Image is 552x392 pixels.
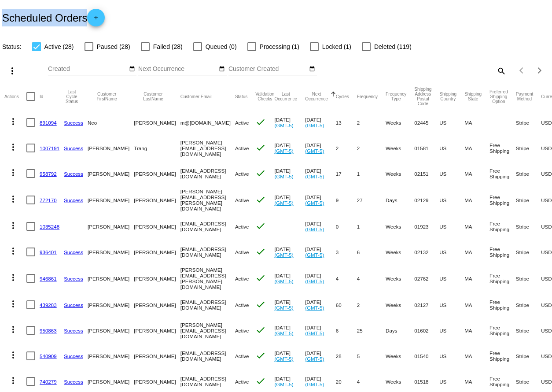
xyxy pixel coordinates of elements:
mat-icon: more_vert [8,324,18,335]
a: Success [64,249,83,255]
mat-icon: check [255,142,266,153]
mat-cell: 4 [357,265,386,292]
button: Change sorting for Frequency [357,94,378,99]
span: Active [235,224,249,229]
mat-icon: add [91,15,101,25]
mat-cell: 1 [357,161,386,186]
mat-cell: 27 [357,186,386,214]
mat-icon: more_vert [8,116,18,127]
a: (GMT-5) [305,356,324,362]
mat-icon: more_vert [8,167,18,178]
mat-cell: [DATE] [305,318,336,343]
mat-cell: US [439,292,464,318]
mat-cell: [PERSON_NAME] [134,343,180,369]
a: 439283 [40,302,57,308]
mat-icon: more_vert [8,375,18,386]
mat-icon: more_vert [8,220,18,231]
mat-cell: [PERSON_NAME] [88,239,134,265]
mat-cell: MA [464,343,489,369]
mat-cell: [DATE] [274,239,305,265]
mat-cell: Weeks [386,214,414,239]
button: Change sorting for LastOccurrenceUtc [274,92,297,101]
mat-cell: 28 [336,343,357,369]
a: (GMT-5) [305,148,324,154]
mat-cell: US [439,186,464,214]
mat-cell: [PERSON_NAME] [88,318,134,343]
button: Change sorting for PaymentMethod.Type [516,92,533,101]
mat-cell: US [439,135,464,161]
span: Active [235,276,249,281]
a: 936401 [40,249,57,255]
mat-cell: [DATE] [305,135,336,161]
a: (GMT-5) [274,252,293,258]
a: Success [64,145,83,151]
span: Active [235,328,249,333]
mat-cell: Stripe [516,343,541,369]
mat-icon: check [255,221,266,231]
a: 946861 [40,276,57,281]
mat-icon: check [255,376,266,386]
a: Success [64,171,83,177]
button: Change sorting for NextOccurrenceUtc [305,92,328,101]
mat-cell: Free Shipping [489,343,516,369]
mat-cell: 25 [357,318,386,343]
mat-cell: 9 [336,186,357,214]
button: Change sorting for Cycles [336,94,349,99]
mat-cell: 1 [357,214,386,239]
span: Deleted (119) [374,41,412,52]
span: Status: [2,43,22,50]
mat-cell: [PERSON_NAME] [134,318,180,343]
a: (GMT-5) [305,305,324,311]
mat-cell: US [439,343,464,369]
mat-cell: Free Shipping [489,318,516,343]
mat-cell: 02129 [414,186,439,214]
a: (GMT-5) [305,330,324,336]
mat-cell: MA [464,265,489,292]
mat-cell: 01602 [414,318,439,343]
a: (GMT-5) [305,226,324,232]
mat-cell: Days [386,186,414,214]
a: Success [64,379,83,385]
mat-icon: check [255,246,266,257]
mat-cell: [DATE] [274,186,305,214]
a: (GMT-5) [274,174,293,179]
mat-icon: more_vert [8,350,18,360]
mat-icon: check [255,194,266,205]
button: Next page [531,62,548,79]
mat-cell: Free Shipping [489,239,516,265]
span: Queued (0) [206,41,237,52]
mat-icon: more_vert [7,66,18,76]
mat-cell: [DATE] [274,110,305,135]
span: Active [235,145,249,151]
mat-cell: [PERSON_NAME][EMAIL_ADDRESS][PERSON_NAME][DOMAIN_NAME] [180,265,235,292]
a: Success [64,302,83,308]
mat-cell: 0 [336,214,357,239]
mat-cell: [DATE] [305,265,336,292]
mat-cell: US [439,161,464,186]
mat-cell: [PERSON_NAME] [134,292,180,318]
mat-cell: Stripe [516,161,541,186]
mat-cell: US [439,239,464,265]
mat-cell: Stripe [516,186,541,214]
mat-cell: US [439,214,464,239]
mat-cell: [EMAIL_ADDRESS][DOMAIN_NAME] [180,161,235,186]
button: Change sorting for Id [40,94,43,99]
mat-cell: 01540 [414,343,439,369]
button: Change sorting for ShippingState [464,92,482,101]
span: Active (28) [44,41,74,52]
button: Change sorting for FrequencyType [386,92,406,101]
mat-cell: [DATE] [305,161,336,186]
a: (GMT-5) [274,305,293,311]
mat-cell: MA [464,186,489,214]
mat-cell: Weeks [386,265,414,292]
mat-cell: MA [464,292,489,318]
mat-cell: Trang [134,135,180,161]
mat-cell: US [439,110,464,135]
mat-cell: Stripe [516,265,541,292]
mat-cell: [PERSON_NAME] [134,265,180,292]
mat-icon: check [255,299,266,310]
button: Previous page [513,62,531,79]
mat-cell: [PERSON_NAME] [88,343,134,369]
mat-icon: more_vert [8,194,18,204]
mat-cell: 13 [336,110,357,135]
